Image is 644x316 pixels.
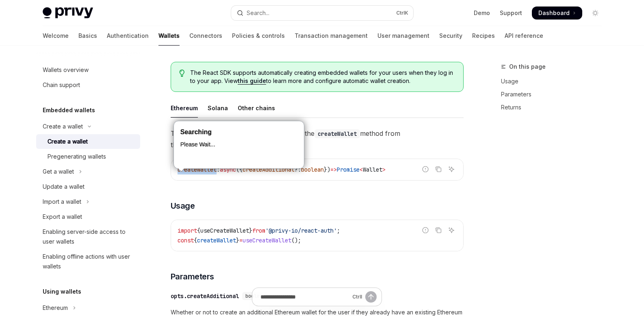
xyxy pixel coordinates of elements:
[446,225,457,235] button: Ask AI
[178,227,197,234] span: import
[314,129,360,138] code: createWallet
[232,26,285,46] a: Policies & controls
[43,197,81,207] div: Import a wallet
[247,8,269,18] div: Search...
[48,152,106,161] div: Pregenerating wallets
[171,98,198,118] div: Ethereum
[236,166,243,173] span: ({
[501,88,608,101] a: Parameters
[107,26,149,46] a: Authentication
[43,105,95,115] h5: Embedded wallets
[36,194,140,209] button: Toggle Import a wallet section
[171,200,195,211] span: Usage
[43,7,93,19] img: light logo
[36,149,140,164] a: Pregenerating wallets
[509,62,546,72] span: On this page
[396,10,408,16] span: Ctrl K
[239,237,243,244] span: =
[158,26,180,46] a: Wallets
[420,164,431,174] button: Report incorrect code
[217,166,220,173] span: :
[43,212,82,222] div: Export a wallet
[291,237,301,244] span: ();
[238,98,275,118] div: Other chains
[36,301,140,315] button: Toggle Ethereum section
[178,166,217,173] span: createWallet
[220,166,236,173] span: async
[36,164,140,179] button: Toggle Get a wallet section
[194,237,197,244] span: {
[236,237,239,244] span: }
[197,227,200,234] span: {
[36,209,140,224] a: Export a wallet
[36,224,140,249] a: Enabling server-side access to user wallets
[243,237,291,244] span: useCreateWallet
[43,80,80,90] div: Chain support
[243,166,295,173] span: createAdditional
[171,128,464,150] span: To create a wallet with the React SDK, use the method from the hook:
[501,101,608,114] a: Returns
[36,78,140,92] a: Chain support
[179,70,185,77] svg: Tip
[43,65,89,75] div: Wallets overview
[197,237,236,244] span: createWallet
[171,271,214,282] span: Parameters
[324,166,330,173] span: })
[189,26,222,46] a: Connectors
[474,9,490,17] a: Demo
[265,227,337,234] span: '@privy-io/react-auth'
[36,119,140,134] button: Toggle Create a wallet section
[295,26,368,46] a: Transaction management
[446,164,457,174] button: Ask AI
[36,179,140,194] a: Update a wallet
[505,26,543,46] a: API reference
[365,291,377,303] button: Send message
[260,288,349,306] input: Ask a question...
[433,164,444,174] button: Copy the contents from the code block
[589,7,602,20] button: Toggle dark mode
[43,182,85,192] div: Update a wallet
[433,225,444,235] button: Copy the contents from the code block
[231,6,413,20] button: Open search
[439,26,462,46] a: Security
[377,26,429,46] a: User management
[252,227,265,234] span: from
[238,77,266,85] a: this guide
[501,75,608,88] a: Usage
[330,166,337,173] span: =>
[36,134,140,149] a: Create a wallet
[43,287,81,296] h5: Using wallets
[295,166,301,173] span: ?:
[538,9,570,17] span: Dashboard
[500,9,522,17] a: Support
[337,166,360,173] span: Promise
[337,227,340,234] span: ;
[249,227,252,234] span: }
[43,122,83,131] div: Create a wallet
[190,69,455,85] span: The React SDK supports automatically creating embedded wallets for your users when they log in to...
[43,26,69,46] a: Welcome
[200,227,249,234] span: useCreateWallet
[208,98,228,118] div: Solana
[36,63,140,77] a: Wallets overview
[363,166,382,173] span: Wallet
[48,137,88,146] div: Create a wallet
[382,166,386,173] span: >
[78,26,97,46] a: Basics
[43,303,68,313] div: Ethereum
[43,167,74,177] div: Get a wallet
[420,225,431,235] button: Report incorrect code
[43,227,135,246] div: Enabling server-side access to user wallets
[36,249,140,274] a: Enabling offline actions with user wallets
[301,166,324,173] span: boolean
[43,252,135,271] div: Enabling offline actions with user wallets
[532,7,582,20] a: Dashboard
[178,237,194,244] span: const
[472,26,495,46] a: Recipes
[360,166,363,173] span: <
